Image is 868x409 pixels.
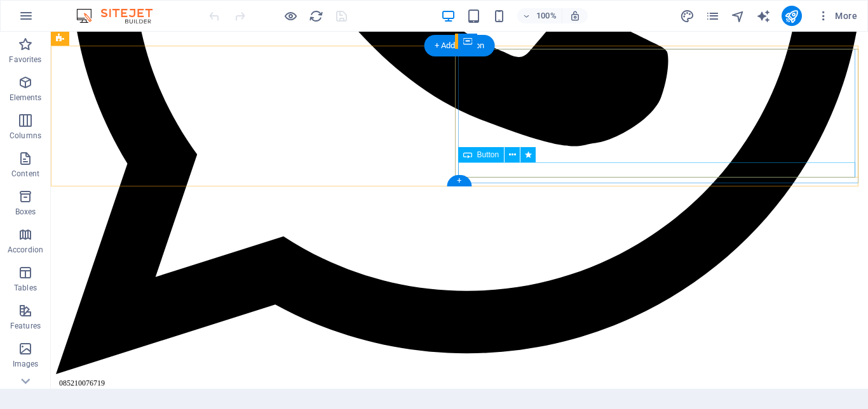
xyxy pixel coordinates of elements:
[517,8,562,23] button: 100%
[536,8,557,23] h6: 100%
[447,175,471,186] div: +
[15,207,36,217] p: Boxes
[8,347,58,356] span: 085210076719
[309,9,323,23] i: Reload page
[9,55,41,65] p: Favorites
[8,245,43,255] p: Accordion
[10,321,41,331] p: Features
[782,6,802,26] button: publish
[731,9,745,23] i: Navigator
[11,169,39,179] p: Content
[705,8,721,23] button: pages
[756,9,771,23] i: AI Writer
[308,8,323,23] button: reload
[680,9,695,23] i: Design (Ctrl+Alt+Y)
[731,8,746,23] button: navigator
[73,8,168,23] img: Editor Logo
[817,10,857,22] span: More
[13,359,39,369] p: Images
[424,35,495,56] div: + Add section
[10,93,42,103] p: Elements
[477,151,499,159] span: Button
[756,8,771,23] button: text_generator
[569,10,581,22] i: On resize automatically adjust zoom level to fit chosen device.
[283,8,298,23] button: Click here to leave preview mode and continue editing
[14,283,37,293] p: Tables
[680,8,695,23] button: design
[812,6,862,26] button: More
[705,9,720,23] i: Pages (Ctrl+Alt+S)
[10,131,41,141] p: Columns
[784,9,799,23] i: Publish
